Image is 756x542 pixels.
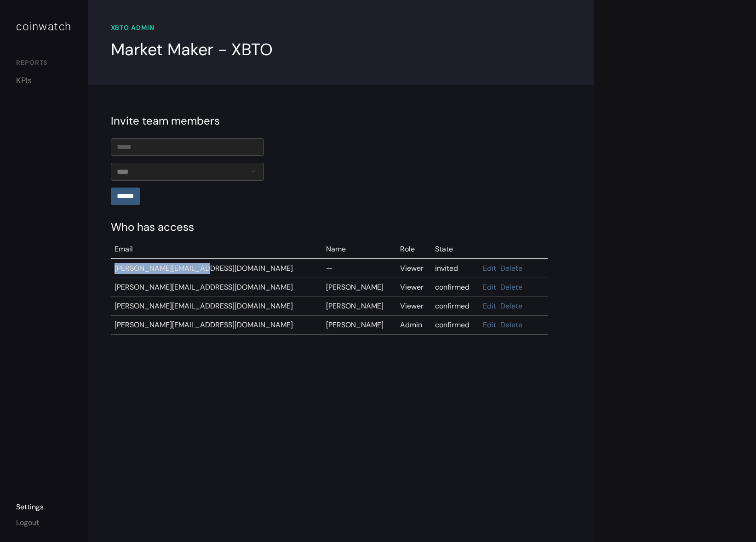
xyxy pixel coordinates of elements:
div: Who has access [111,219,571,235]
a: Delete [500,263,522,273]
td: confirmed [431,278,479,297]
div: Invite team members [111,113,571,129]
td: invited [431,259,479,278]
td: [PERSON_NAME] [322,316,396,335]
div: REPORTS [16,58,72,70]
a: Edit [483,263,496,273]
a: Edit [483,282,496,292]
span: Admin [400,320,422,330]
a: Logout [16,518,39,527]
a: Delete [500,320,522,330]
td: [PERSON_NAME][EMAIL_ADDRESS][DOMAIN_NAME] [111,316,323,335]
td: [PERSON_NAME][EMAIL_ADDRESS][DOMAIN_NAME] [111,297,323,316]
td: [PERSON_NAME][EMAIL_ADDRESS][DOMAIN_NAME] [111,259,323,278]
td: — [322,259,396,278]
td: [PERSON_NAME] [322,278,396,297]
a: Delete [500,301,522,311]
span: Viewer [400,301,424,311]
a: Edit [483,301,496,311]
td: confirmed [431,316,479,335]
td: [PERSON_NAME] [322,297,396,316]
a: Edit [483,320,496,330]
td: [PERSON_NAME][EMAIL_ADDRESS][DOMAIN_NAME] [111,278,323,297]
td: confirmed [431,297,479,316]
div: XBTO ADMIN [111,23,571,33]
td: State [431,240,479,259]
td: Role [396,240,431,259]
span: Viewer [400,263,424,273]
div: coinwatch [16,18,72,35]
a: KPIs [16,74,72,87]
span: Viewer [400,282,424,292]
td: Name [322,240,396,259]
td: Email [111,240,323,259]
div: Market Maker - XBTO [111,37,273,62]
a: Delete [500,282,522,292]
